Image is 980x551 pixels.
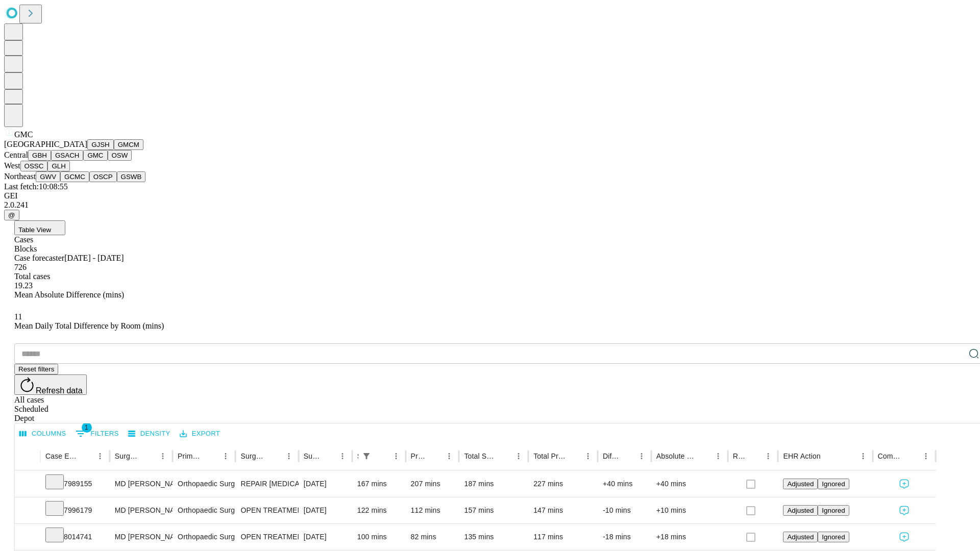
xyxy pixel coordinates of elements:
[428,449,442,463] button: Sort
[115,524,167,550] div: MD [PERSON_NAME] [PERSON_NAME]
[178,452,203,460] div: Primary Service
[603,497,646,523] div: -10 mins
[787,480,814,488] span: Adjusted
[79,449,93,463] button: Sort
[375,449,389,463] button: Sort
[656,471,723,497] div: +40 mins
[126,426,173,442] button: Density
[357,497,401,523] div: 122 mins
[464,524,523,550] div: 135 mins
[178,524,230,550] div: Orthopaedic Surgery
[634,449,649,463] button: Menu
[787,533,814,541] span: Adjusted
[304,452,320,460] div: Surgery Date
[4,210,19,220] button: @
[783,532,818,542] button: Adjusted
[533,524,593,550] div: 117 mins
[818,532,849,542] button: Ignored
[878,452,903,460] div: Comments
[822,507,845,514] span: Ignored
[603,471,646,497] div: +40 mins
[620,449,634,463] button: Sort
[36,386,83,395] span: Refresh data
[747,449,761,463] button: Sort
[464,497,523,523] div: 157 mins
[656,452,696,460] div: Absolute Difference
[357,524,401,550] div: 100 mins
[93,449,107,463] button: Menu
[114,139,143,150] button: GMCM
[567,449,581,463] button: Sort
[17,426,69,442] button: Select columns
[304,497,347,523] div: [DATE]
[533,452,566,460] div: Total Predicted Duration
[411,471,454,497] div: 207 mins
[45,452,78,460] div: Case Epic Id
[304,524,347,550] div: [DATE]
[20,475,35,493] button: Expand
[115,452,140,460] div: Surgeon Name
[4,172,36,181] span: Northeast
[60,171,89,182] button: GCMC
[82,422,92,433] span: 1
[411,452,427,460] div: Predicted In Room Duration
[4,151,28,159] span: Central
[18,226,51,234] span: Table View
[20,161,48,171] button: OSSC
[533,497,593,523] div: 147 mins
[389,449,403,463] button: Menu
[51,150,83,161] button: GSACH
[45,471,105,497] div: 7989155
[4,191,976,201] div: GEI
[178,497,230,523] div: Orthopaedic Surgery
[818,505,849,516] button: Ignored
[204,449,218,463] button: Sort
[45,497,105,523] div: 7996179
[822,533,845,541] span: Ignored
[464,452,496,460] div: Total Scheduled Duration
[603,524,646,550] div: -18 mins
[511,449,526,463] button: Menu
[14,364,58,374] button: Reset filters
[83,150,107,161] button: GMC
[14,254,64,262] span: Case forecaster
[36,171,60,182] button: GWV
[14,263,27,271] span: 726
[783,452,820,460] div: EHR Action
[177,426,223,442] button: Export
[711,449,725,463] button: Menu
[267,449,282,463] button: Sort
[14,281,33,290] span: 19.23
[240,471,293,497] div: REPAIR [MEDICAL_DATA] OR [MEDICAL_DATA] [MEDICAL_DATA] AUTOGRAFT
[442,449,456,463] button: Menu
[818,479,849,489] button: Ignored
[359,449,374,463] div: 1 active filter
[656,524,723,550] div: +18 mins
[783,479,818,489] button: Adjusted
[47,161,69,171] button: GLH
[14,321,164,330] span: Mean Daily Total Difference by Room (mins)
[4,201,976,210] div: 2.0.241
[20,529,35,546] button: Expand
[656,497,723,523] div: +10 mins
[856,449,870,463] button: Menu
[533,471,593,497] div: 227 mins
[822,480,845,488] span: Ignored
[73,425,121,442] button: Show filters
[359,449,374,463] button: Show filters
[581,449,595,463] button: Menu
[14,312,22,321] span: 11
[357,452,358,460] div: Scheduled In Room Duration
[141,449,156,463] button: Sort
[87,139,114,150] button: GJSH
[4,161,20,170] span: West
[411,524,454,550] div: 82 mins
[240,452,266,460] div: Surgery Name
[89,171,117,182] button: OSCP
[14,130,33,139] span: GMC
[4,140,87,148] span: [GEOGRAPHIC_DATA]
[919,449,933,463] button: Menu
[603,452,619,460] div: Difference
[335,449,350,463] button: Menu
[115,471,167,497] div: MD [PERSON_NAME] [PERSON_NAME]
